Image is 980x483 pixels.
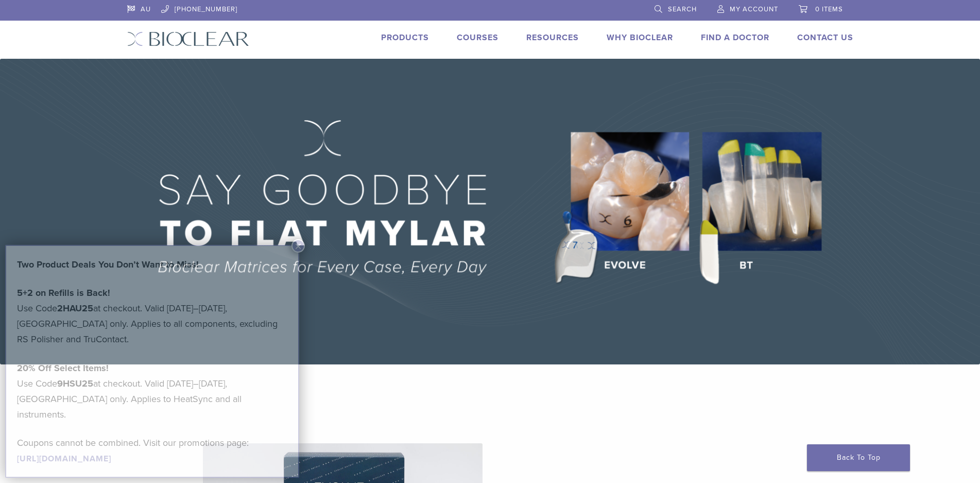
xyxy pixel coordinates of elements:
[291,239,305,253] button: Close
[57,303,93,314] strong: 2HAU25
[815,5,843,13] span: 0 items
[17,454,111,464] a: [URL][DOMAIN_NAME]
[17,259,199,270] strong: Two Product Deals You Don’t Want to Miss!
[668,5,697,13] span: Search
[17,287,110,298] strong: 5+2 on Refills is Back!
[807,444,910,471] a: Back To Top
[381,32,429,43] a: Products
[17,435,287,466] p: Coupons cannot be combined. Visit our promotions page:
[526,32,579,43] a: Resources
[17,360,287,422] p: Use Code at checkout. Valid [DATE]–[DATE], [GEOGRAPHIC_DATA] only. Applies to HeatSync and all in...
[730,5,778,13] span: My Account
[17,285,287,347] p: Use Code at checkout. Valid [DATE]–[DATE], [GEOGRAPHIC_DATA] only. Applies to all components, exc...
[57,378,93,389] strong: 9HSU25
[457,32,498,43] a: Courses
[127,31,249,46] img: Bioclear
[701,32,769,43] a: Find A Doctor
[17,362,109,374] strong: 20% Off Select Items!
[797,32,853,43] a: Contact Us
[607,32,673,43] a: Why Bioclear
